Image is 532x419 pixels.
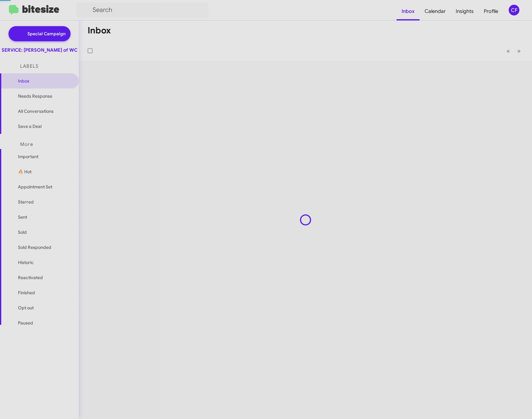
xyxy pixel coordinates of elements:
[18,199,34,205] span: Starred
[18,229,27,235] span: Sold
[18,214,27,220] span: Sent
[18,274,43,281] span: Reactivated
[397,2,420,20] a: Inbox
[18,244,51,250] span: Sold Responded
[18,305,34,311] span: Opt out
[18,259,34,266] span: Historic
[509,5,519,15] div: CF
[18,184,52,190] span: Appointment Set
[27,31,66,37] span: Special Campaign
[20,63,38,69] span: Labels
[18,169,31,175] span: 🔥 Hot
[88,26,111,36] h1: Inbox
[18,108,54,114] span: All Conversations
[18,93,72,99] span: Needs Response
[451,2,479,20] a: Insights
[18,290,35,296] span: Finished
[18,153,72,160] span: Important
[9,26,71,41] a: Special Campaign
[20,141,33,147] span: More
[503,44,514,57] button: Previous
[503,5,525,15] button: CF
[18,123,42,129] span: Save a Deal
[76,3,209,18] input: Search
[506,47,510,55] span: «
[513,44,524,57] button: Next
[18,78,72,84] span: Inbox
[2,47,77,53] div: SERVICE: [PERSON_NAME] of WC
[479,2,503,20] a: Profile
[503,44,524,57] nav: Page navigation example
[18,320,33,326] span: Paused
[517,47,521,55] span: »
[420,2,451,20] a: Calendar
